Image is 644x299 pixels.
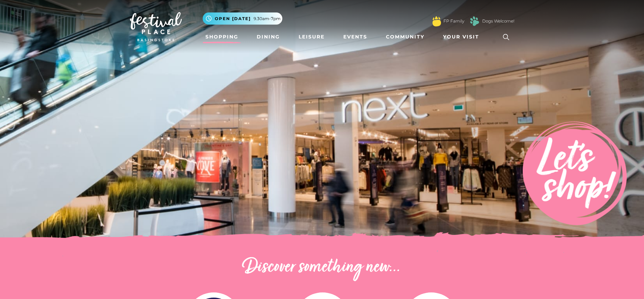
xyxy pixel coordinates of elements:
[383,30,427,43] a: Community
[130,256,514,279] h2: Discover something new...
[443,18,464,24] a: FP Family
[296,30,327,43] a: Leisure
[341,30,370,43] a: Events
[203,12,282,25] button: Open [DATE] 9.30am-7pm
[254,30,283,43] a: Dining
[443,33,479,41] span: Your Visit
[130,12,182,41] img: Festival Place Logo
[203,30,241,43] a: Shopping
[215,16,251,22] span: Open [DATE]
[440,30,485,43] a: Your Visit
[254,16,281,22] span: 9.30am-7pm
[482,18,514,24] a: Dogs Welcome!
